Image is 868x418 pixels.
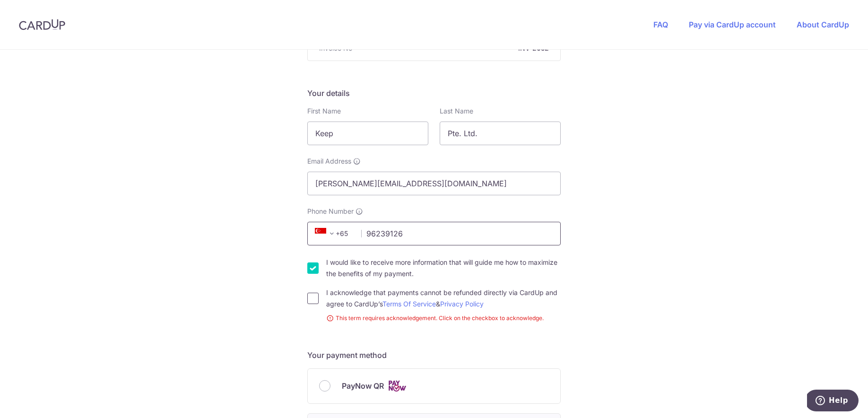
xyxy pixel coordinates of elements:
a: Terms Of Service [382,300,436,308]
label: I would like to receive more information that will guide me how to maximize the benefits of my pa... [326,257,561,279]
a: Privacy Policy [440,300,484,308]
h5: Your details [307,87,561,99]
input: Email address [307,172,561,195]
img: Cards logo [388,380,407,392]
div: PayNow QR Cards logo [319,380,549,392]
span: PayNow QR [342,380,384,392]
input: Last name [440,122,561,145]
img: CardUp [19,19,65,30]
small: This term requires acknowledgement. Click on the checkbox to acknowledge. [326,313,561,323]
label: I acknowledge that payments cannot be refunded directly via CardUp and agree to CardUp’s & [326,287,561,310]
span: +65 [312,228,355,239]
a: About CardUp [797,20,849,29]
a: Pay via CardUp account [689,20,776,29]
span: +65 [315,228,338,239]
span: Phone Number [307,207,354,216]
label: Last Name [440,106,473,116]
h5: Your payment method [307,349,561,361]
iframe: Opens a widget where you can find more information [807,390,859,413]
span: Email Address [307,157,351,166]
a: FAQ [653,20,668,29]
input: First name [307,122,428,145]
label: First Name [307,106,341,116]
